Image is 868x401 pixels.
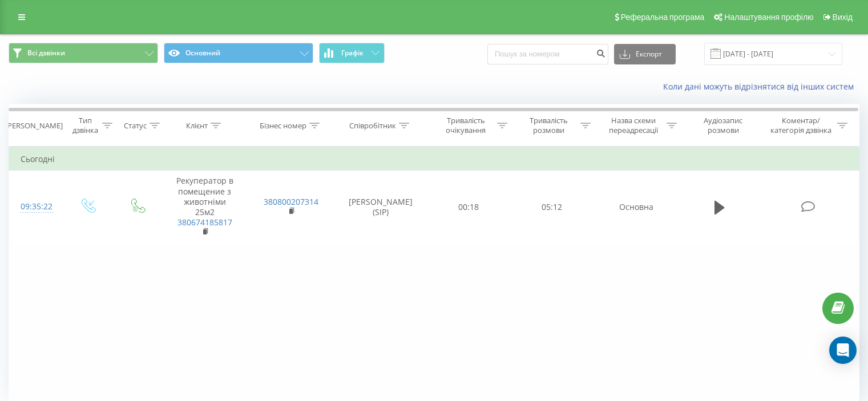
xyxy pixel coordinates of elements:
a: Коли дані можуть відрізнятися вiд інших систем [663,81,859,92]
span: Всі дзвінки [27,48,65,58]
td: Сьогодні [9,148,859,171]
span: Графік [341,49,364,57]
div: 09:35:22 [21,196,51,218]
td: [PERSON_NAME] (SIP) [334,171,427,244]
button: Експорт [614,44,676,64]
span: Налаштування профілю [724,13,813,22]
div: Назва схеми переадресації [604,116,664,135]
div: Клієнт [186,121,208,131]
div: Тривалість розмови [520,116,578,135]
td: 00:18 [427,171,510,244]
div: Коментар/категорія дзвінка [768,116,834,135]
div: Аудіозапис розмови [690,116,757,135]
span: Вихід [833,13,853,22]
span: Реферальна програма [621,13,705,22]
input: Пошук за номером [487,44,608,64]
div: Співробітник [349,121,396,131]
button: Графік [319,43,385,63]
td: Основна [593,171,679,244]
div: Бізнес номер [260,121,306,131]
div: [PERSON_NAME] [5,121,63,131]
a: 380674185817 [177,217,232,228]
div: Статус [124,121,147,131]
td: Рекуператор в помещение з животніми 25м2 [162,171,248,244]
td: 05:12 [510,171,593,244]
div: Тип дзвінка [72,116,99,135]
button: Всі дзвінки [9,43,158,63]
div: Тривалість очікування [438,116,495,135]
a: 380800207314 [264,196,318,207]
div: Open Intercom Messenger [829,337,857,364]
button: Основний [164,43,313,63]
